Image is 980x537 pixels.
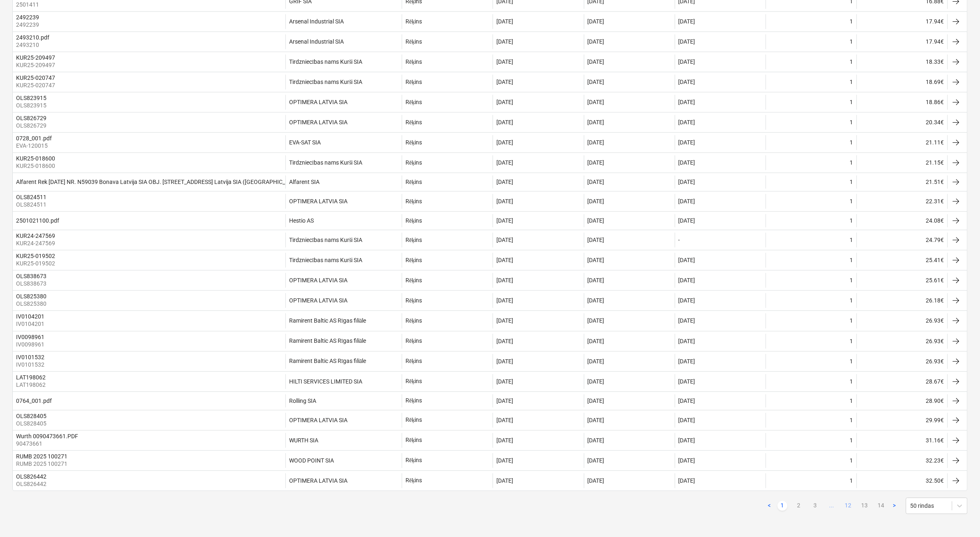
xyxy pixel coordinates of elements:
div: [DATE] [588,79,605,85]
div: 1 [850,317,853,324]
div: [DATE] [496,417,513,423]
div: [DATE] [496,79,513,85]
div: Rēķins [405,179,422,186]
div: 21.51€ [857,175,948,188]
div: [DATE] [496,99,513,105]
div: 1 [850,417,853,423]
div: OLS826442 [16,473,46,480]
div: [DATE] [496,58,513,65]
div: IV0098961 [16,334,44,340]
div: 2501021100.pdf [16,217,59,224]
div: Alfarent Rek [DATE] NR. N59039 Bonava Latvija SIA OBJ. [STREET_ADDRESS] Latvija SIA ([GEOGRAPHIC_... [16,179,313,185]
a: Next page [890,501,899,511]
div: Wurth 0090473661.PDF [16,433,78,439]
div: [DATE] [588,437,605,444]
a: ... [827,501,837,511]
p: KUR25-019502 [16,259,57,267]
div: Rēķins [405,18,422,25]
div: [DATE] [679,58,695,65]
div: 25.41€ [857,253,948,267]
div: [DATE] [679,358,695,365]
div: Rēķins [405,277,422,284]
div: [DATE] [496,38,513,45]
a: Page 3 [811,501,820,511]
div: Tirdzniecības nams Kurši SIA [289,159,362,166]
div: Rēķins [405,457,422,464]
div: [DATE] [496,477,513,484]
p: LAT198062 [16,381,47,389]
p: OLS823915 [16,101,48,109]
div: [DATE] [588,477,605,484]
p: KUR25-018600 [16,162,57,170]
p: 2493210 [16,41,51,49]
div: KUR25-209497 [16,54,55,61]
div: OPTIMERA LATVIA SIA [289,297,348,304]
div: KUR24-247569 [16,232,55,239]
div: Rēķins [405,358,422,365]
div: [DATE] [496,159,513,166]
p: 2492239 [16,21,41,29]
div: [DATE] [588,317,605,324]
div: [DATE] [679,198,695,205]
div: [DATE] [588,417,605,423]
div: [DATE] [588,119,605,126]
div: Rēķins [405,317,422,324]
p: KUR25-020747 [16,81,57,89]
div: 29.99€ [857,413,948,428]
div: Tirdzniecības nams Kurši SIA [289,237,362,244]
div: Arsenal Industrial SIA [289,18,344,25]
div: 1 [850,139,853,146]
div: KUR25-018600 [16,155,55,162]
div: [DATE] [588,297,605,304]
div: Hestio AS [289,217,314,224]
div: - [679,237,680,243]
div: 1 [850,159,853,166]
div: [DATE] [679,338,695,344]
div: Rēķins [405,237,422,244]
div: [DATE] [679,477,695,484]
p: OLS838673 [16,279,48,288]
div: WURTH SIA [289,437,318,444]
div: [DATE] [679,18,695,25]
div: 26.93€ [857,334,948,349]
div: LAT198062 [16,374,46,381]
div: [DATE] [588,179,605,185]
div: Rēķins [405,79,422,86]
div: 18.33€ [857,54,948,69]
div: [DATE] [588,99,605,105]
div: Rolling SIA [289,398,316,404]
div: Rēķins [405,378,422,385]
div: EVA-SAT SIA [289,139,321,146]
div: Rēķins [405,337,422,344]
div: 1 [850,79,853,85]
div: [DATE] [588,139,605,146]
div: Rēķins [405,38,422,45]
div: 24.08€ [857,214,948,227]
div: 1 [850,198,853,205]
div: 1 [850,297,853,304]
div: 32.23€ [857,453,948,468]
div: 1 [850,18,853,25]
div: [DATE] [588,217,605,224]
div: [DATE] [496,257,513,263]
div: [DATE] [679,277,695,284]
div: [DATE] [496,378,513,385]
div: [DATE] [496,179,513,185]
div: [DATE] [679,257,695,263]
div: OLS838673 [16,273,46,279]
div: 1 [850,477,853,484]
div: [DATE] [588,277,605,284]
div: [DATE] [679,217,695,224]
p: IV0104201 [16,320,46,328]
div: Rēķins [405,257,422,264]
div: 26.18€ [857,293,948,308]
div: OLS824511 [16,194,46,200]
div: [DATE] [588,378,605,385]
div: [DATE] [496,18,513,25]
div: Rēķins [405,437,422,444]
div: 28.67€ [857,374,948,389]
div: 1 [850,119,853,126]
div: Rēķins [405,198,422,205]
div: [DATE] [496,198,513,205]
p: OLS826442 [16,480,48,488]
